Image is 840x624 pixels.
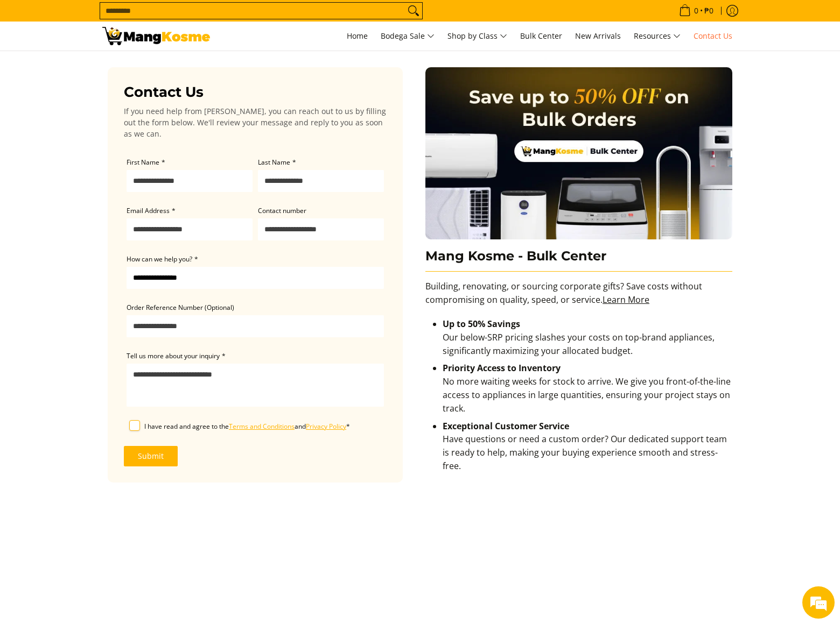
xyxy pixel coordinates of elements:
span: Contact number [258,206,306,215]
a: Bulk Center [515,22,568,51]
p: Building, renovating, or sourcing corporate gifts? Save costs without compromising on quality, sp... [425,280,732,317]
nav: Main Menu [221,22,738,51]
button: Submit [124,446,178,466]
span: I have read and agree to the and [144,422,346,431]
li: Our below-SRP pricing slashes your costs on top-brand appliances, significantly maximizing your a... [443,317,732,361]
span: • [676,5,717,17]
a: New Arrivals [570,22,626,51]
span: Order Reference Number (Optional) [127,303,234,312]
span: Shop by Class [447,30,507,43]
a: Terms and Conditions [229,422,295,431]
span: First Name [127,158,159,167]
h3: Contact Us [124,83,387,101]
a: Learn More [603,294,649,306]
strong: Priority Access to Inventory [443,362,561,374]
span: Contact Us [694,31,732,41]
a: Home [341,22,373,51]
span: Home [347,31,368,41]
strong: Up to 50% Savings [443,318,520,330]
a: Bodega Sale [375,22,440,51]
h3: Mang Kosme - Bulk Center [425,248,732,272]
span: ₱0 [703,7,715,15]
span: 0 [692,7,700,15]
li: No more waiting weeks for stock to arrive. We give you front-of-the-line access to appliances in ... [443,361,732,419]
img: Contact Us Today! l Mang Kosme - Home Appliance Warehouse Sale [102,27,210,45]
span: Last Name [258,158,290,167]
span: Tell us more about your inquiry [127,351,220,360]
span: Bodega Sale [381,30,435,43]
button: Search [405,3,422,19]
a: Resources [628,22,686,51]
span: Bulk Center [520,31,562,41]
a: Contact Us [688,22,738,51]
a: Shop by Class [442,22,513,51]
span: Email Address [127,206,170,215]
span: How can we help you? [127,254,192,264]
span: New Arrivals [575,31,621,41]
p: If you need help from [PERSON_NAME], you can reach out to us by filling out the form below. We'll... [124,105,387,139]
li: Have questions or need a custom order? Our dedicated support team is ready to help, making your b... [443,420,732,477]
a: Privacy Policy [306,422,346,431]
span: Resources [634,30,681,43]
strong: Exceptional Customer Service [443,420,569,432]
